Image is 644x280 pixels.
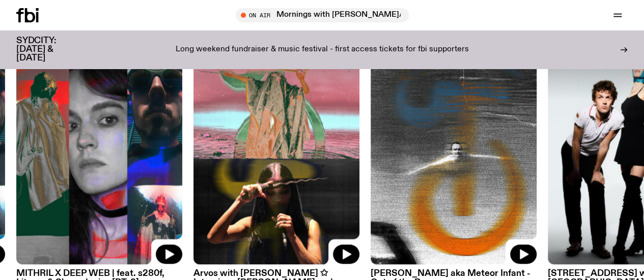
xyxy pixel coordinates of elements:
[236,8,409,22] button: On AirMornings with [PERSON_NAME]/ [PERSON_NAME] Takes on Sp*t*fy
[176,45,469,54] p: Long weekend fundraiser & music festival - first access tickets for fbi supporters
[193,44,359,265] img: Split frame of Bhenji Ra and Karina Utomo mid performances
[371,44,537,265] img: An arty glitched black and white photo of Liam treading water in a creek or river.
[16,37,81,63] h3: SYDCITY: [DATE] & [DATE]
